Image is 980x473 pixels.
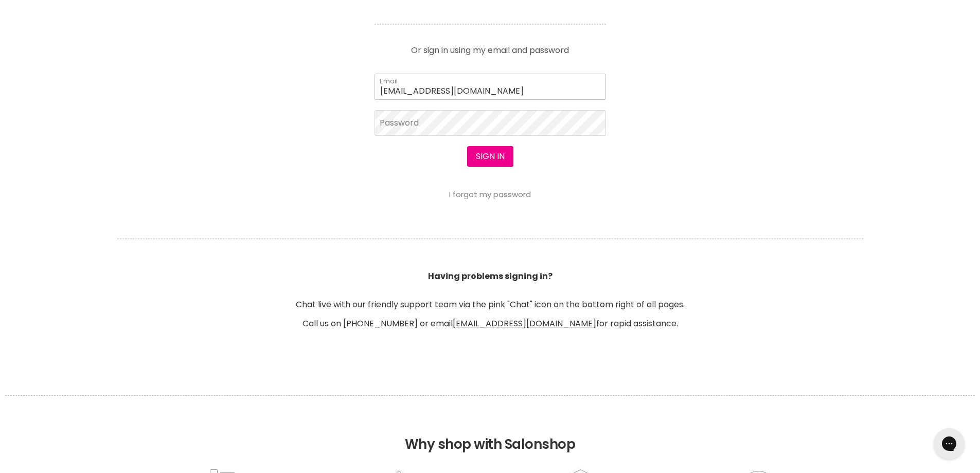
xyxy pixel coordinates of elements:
[5,395,975,468] h2: Why shop with Salonshop
[453,318,596,329] a: [EMAIL_ADDRESS][DOMAIN_NAME]
[104,224,876,328] header: Chat live with our friendly support team via the pink "Chat" icon on the bottom right of all page...
[449,189,531,200] a: I forgot my password
[467,146,513,167] button: Sign in
[929,425,970,463] iframe: Gorgias live chat messenger
[375,38,606,55] p: Or sign in using my email and password
[428,270,553,282] b: Having problems signing in?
